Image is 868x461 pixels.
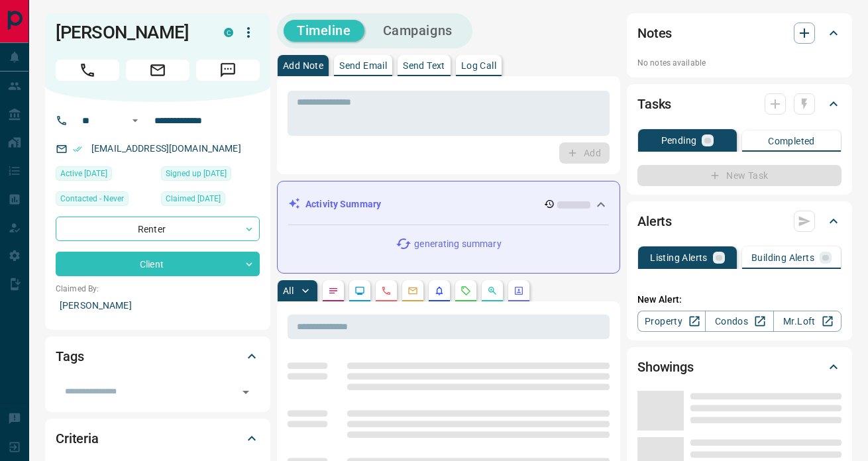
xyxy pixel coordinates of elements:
[381,285,392,296] svg: Calls
[126,60,190,81] span: Email
[60,192,124,205] span: Contacted - Never
[637,293,841,307] p: New Alert:
[354,285,365,296] svg: Lead Browsing Activity
[637,23,672,44] h2: Notes
[56,60,119,81] span: Call
[637,351,841,383] div: Showings
[56,428,99,449] h2: Criteria
[328,285,339,296] svg: Notes
[403,61,445,70] p: Send Text
[407,285,418,296] svg: Emails
[637,17,841,49] div: Notes
[166,167,227,180] span: Signed up [DATE]
[56,346,83,367] h2: Tags
[283,286,294,295] p: All
[56,217,260,241] div: Renter
[283,61,323,70] p: Add Note
[91,143,241,154] a: [EMAIL_ADDRESS][DOMAIN_NAME]
[768,136,815,146] p: Completed
[56,283,260,295] p: Claimed By:
[637,93,671,115] h2: Tasks
[56,22,204,43] h1: [PERSON_NAME]
[773,311,841,332] a: Mr.Loft
[56,166,154,185] div: Sun Sep 21 2025
[161,191,260,210] div: Fri May 16 2025
[487,285,498,296] svg: Opportunities
[56,295,260,317] p: [PERSON_NAME]
[56,252,260,276] div: Client
[237,383,255,401] button: Open
[339,61,387,70] p: Send Email
[161,166,260,185] div: Mon Oct 15 2018
[650,253,708,262] p: Listing Alerts
[60,167,107,180] span: Active [DATE]
[461,61,496,70] p: Log Call
[637,57,841,69] p: No notes available
[56,340,260,372] div: Tags
[661,136,697,145] p: Pending
[196,60,260,81] span: Message
[637,205,841,237] div: Alerts
[637,356,694,378] h2: Showings
[224,28,233,37] div: condos.ca
[73,144,82,154] svg: Email Verified
[56,423,260,454] div: Criteria
[461,285,471,296] svg: Requests
[751,253,814,262] p: Building Alerts
[637,88,841,120] div: Tasks
[637,211,672,232] h2: Alerts
[370,20,466,42] button: Campaigns
[166,192,221,205] span: Claimed [DATE]
[637,311,706,332] a: Property
[127,113,143,128] button: Open
[284,20,364,42] button: Timeline
[705,311,773,332] a: Condos
[434,285,445,296] svg: Listing Alerts
[414,237,501,251] p: generating summary
[288,192,609,217] div: Activity Summary
[514,285,524,296] svg: Agent Actions
[305,197,381,211] p: Activity Summary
